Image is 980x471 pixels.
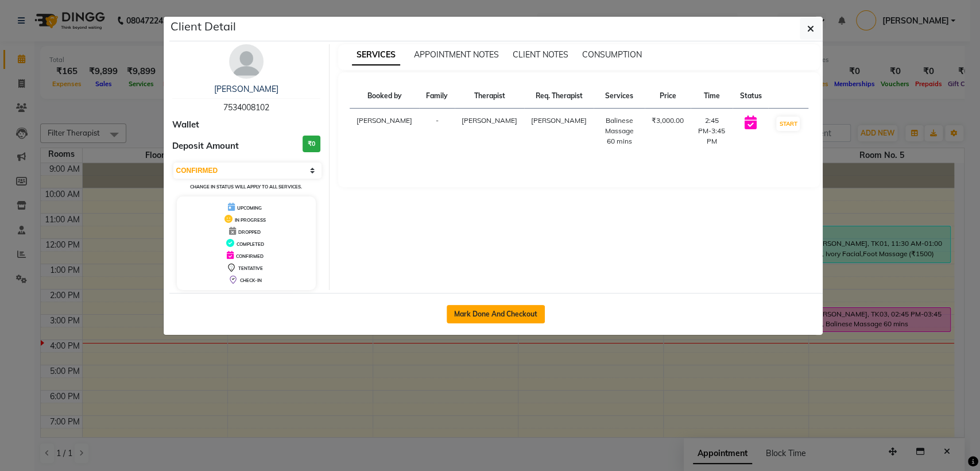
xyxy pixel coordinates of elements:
th: Booked by [350,84,419,109]
span: CHECK-IN [240,277,262,283]
button: Mark Done And Checkout [447,305,545,323]
h5: Client Detail [171,18,236,35]
div: Balinese Massage 60 mins [601,115,638,146]
div: ₹3,000.00 [652,115,684,126]
span: COMPLETED [237,241,264,247]
th: Services [594,84,645,109]
span: APPOINTMENT NOTES [414,49,499,60]
span: Deposit Amount [172,140,239,153]
th: Price [645,84,691,109]
span: IN PROGRESS [235,217,266,223]
th: Req. Therapist [524,84,594,109]
span: CLIENT NOTES [513,49,568,60]
td: [PERSON_NAME] [350,109,419,154]
th: Family [419,84,455,109]
span: CONFIRMED [236,253,264,259]
span: [PERSON_NAME] [462,116,517,125]
td: - [419,109,455,154]
span: UPCOMING [237,205,262,211]
th: Status [733,84,768,109]
button: START [776,117,800,131]
span: [PERSON_NAME] [531,116,587,125]
a: [PERSON_NAME] [214,84,278,94]
th: Time [691,84,733,109]
small: Change in status will apply to all services. [190,184,302,190]
span: 7534008102 [223,102,269,113]
span: TENTATIVE [238,265,263,271]
img: avatar [229,44,264,79]
th: Therapist [455,84,524,109]
h3: ₹0 [303,136,320,152]
span: SERVICES [352,45,400,65]
span: DROPPED [238,229,261,235]
span: CONSUMPTION [582,49,642,60]
td: 2:45 PM-3:45 PM [691,109,733,154]
span: Wallet [172,118,199,132]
